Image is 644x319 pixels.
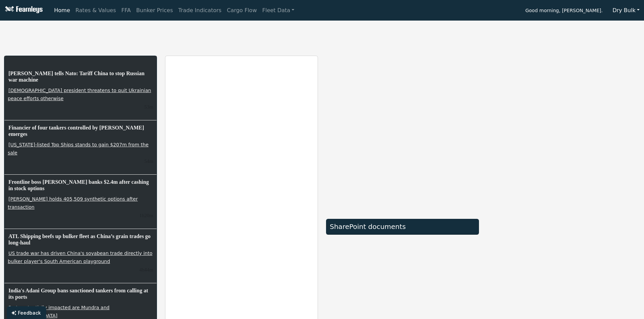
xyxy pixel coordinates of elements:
[487,56,640,130] iframe: mini symbol-overview TradingView widget
[8,287,153,301] h6: India's Adani Group bans sanctioned tankers from calling at its ports
[133,4,176,17] a: Bunker Prices
[144,104,153,110] small: 15/09/2025, 08:27:48
[8,141,149,156] a: [US_STATE]-listed Top Ships stands to gain $207m from the sale
[8,196,138,210] a: [PERSON_NAME] holds 405,509 synthetic options after transaction
[525,5,602,17] span: Good morning, [PERSON_NAME].
[8,69,153,84] h6: [PERSON_NAME] tells Nato: Tariff China to stop Russian war machine
[487,217,640,292] iframe: mini symbol-overview TradingView widget
[224,4,260,17] a: Cargo Flow
[4,23,640,48] iframe: tickers TradingView widget
[139,213,153,218] small: 15/09/2025, 08:00:12
[51,4,73,17] a: Home
[144,158,153,164] small: 15/09/2025, 08:26:30
[8,304,109,319] a: Ports potentially impacted are Mundra and [GEOGRAPHIC_DATA]
[8,87,151,102] a: [DEMOGRAPHIC_DATA] president threatens to quit Ukrainian peace efforts otherwise
[260,4,297,17] a: Fleet Data
[139,267,153,272] small: 15/09/2025, 05:36:00
[487,137,640,211] iframe: mini symbol-overview TradingView widget
[3,6,43,14] img: Fearnleys Logo
[73,4,119,17] a: Rates & Values
[608,4,644,17] button: Dry Bulk
[8,232,153,246] h6: ATL Shipping beefs up bulker fleet as China’s grain trades go long-haul
[8,250,153,265] a: US trade war has driven China's soyabean trade directly into bulker player's South American playg...
[176,4,224,17] a: Trade Indicators
[8,178,153,192] h6: Frontline boss [PERSON_NAME] banks $2.4m after cashing in stock options
[326,56,479,211] iframe: market overview TradingView widget
[330,223,475,231] div: SharePoint documents
[119,4,134,17] a: FFA
[8,124,153,138] h6: Financier of four tankers controlled by [PERSON_NAME] emerges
